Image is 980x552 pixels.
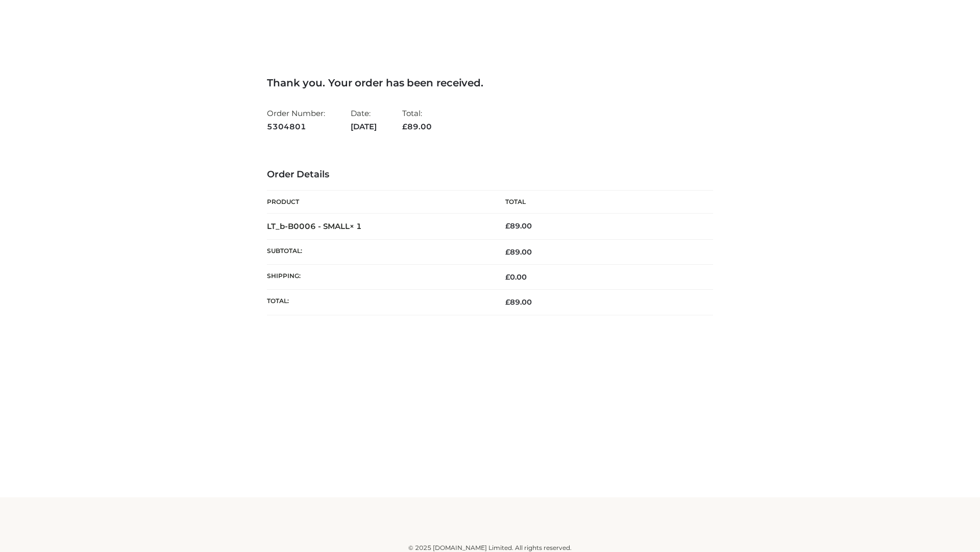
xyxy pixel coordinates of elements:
[505,297,510,307] span: £
[267,191,490,214] th: Product
[402,104,432,135] li: Total:
[505,297,532,307] span: 89.00
[267,290,490,315] th: Total:
[351,120,377,133] strong: [DATE]
[505,247,510,257] span: £
[402,122,432,131] span: 89.00
[505,221,532,231] bdi: 89.00
[490,191,713,214] th: Total
[505,247,532,257] span: 89.00
[267,239,490,264] th: Subtotal:
[267,265,490,290] th: Shipping:
[351,104,377,135] li: Date:
[267,221,362,231] strong: LT_b-B0006 - SMALL
[267,77,713,89] h3: Thank you. Your order has been received.
[505,221,510,231] span: £
[267,169,713,180] h3: Order Details
[350,221,362,231] strong: × 1
[505,272,510,282] span: £
[267,120,325,133] strong: 5304801
[267,104,325,135] li: Order Number:
[402,122,407,131] span: £
[505,272,527,282] bdi: 0.00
